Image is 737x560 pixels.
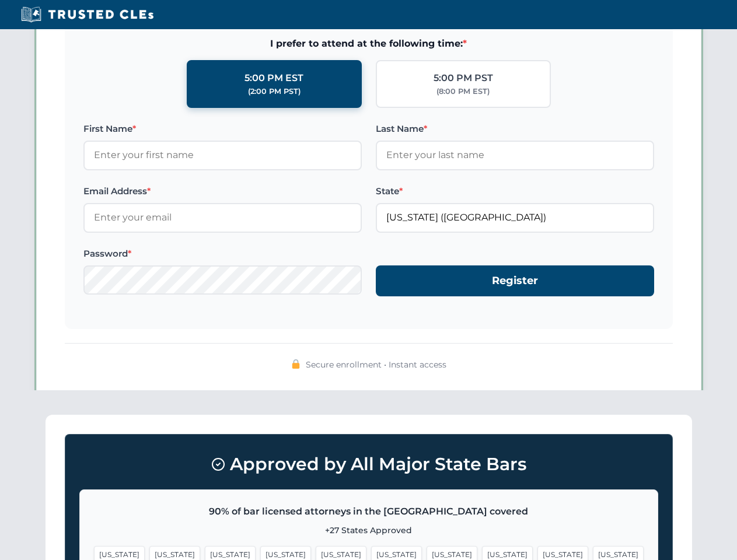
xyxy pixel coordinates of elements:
[83,122,362,136] label: First Name
[83,203,362,232] input: Enter your email
[291,359,301,369] img: 🔒
[83,36,654,51] span: I prefer to attend at the following time:
[83,141,362,170] input: Enter your first name
[79,449,658,480] h3: Approved by All Major State Bars
[248,86,301,97] div: (2:00 PM PST)
[94,524,644,537] p: +27 States Approved
[306,358,446,371] span: Secure enrollment • Instant access
[244,71,303,86] div: 5:00 PM EST
[434,71,493,86] div: 5:00 PM PST
[376,203,654,232] input: Florida (FL)
[376,122,654,136] label: Last Name
[18,6,157,23] img: Trusted CLEs
[376,184,654,198] label: State
[83,184,362,198] label: Email Address
[83,247,362,261] label: Password
[436,86,490,97] div: (8:00 PM EST)
[94,504,644,519] p: 90% of bar licensed attorneys in the [GEOGRAPHIC_DATA] covered
[376,141,654,170] input: Enter your last name
[376,265,654,296] button: Register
